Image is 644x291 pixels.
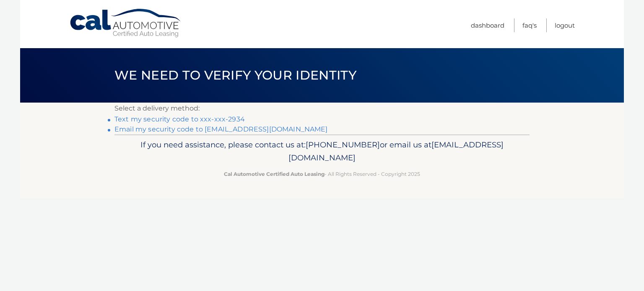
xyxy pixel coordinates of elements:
a: FAQ's [522,18,537,32]
a: Text my security code to xxx-xxx-2934 [114,115,245,123]
p: If you need assistance, please contact us at: or email us at [120,138,524,165]
a: Logout [555,18,575,32]
span: We need to verify your identity [114,67,356,83]
p: Select a delivery method: [114,103,530,114]
p: - All Rights Reserved - Copyright 2025 [120,170,524,178]
span: [PHONE_NUMBER] [306,140,380,149]
a: Cal Automotive [69,8,182,38]
a: Email my security code to [EMAIL_ADDRESS][DOMAIN_NAME] [114,125,328,133]
a: Dashboard [471,18,504,32]
strong: Cal Automotive Certified Auto Leasing [224,171,325,177]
